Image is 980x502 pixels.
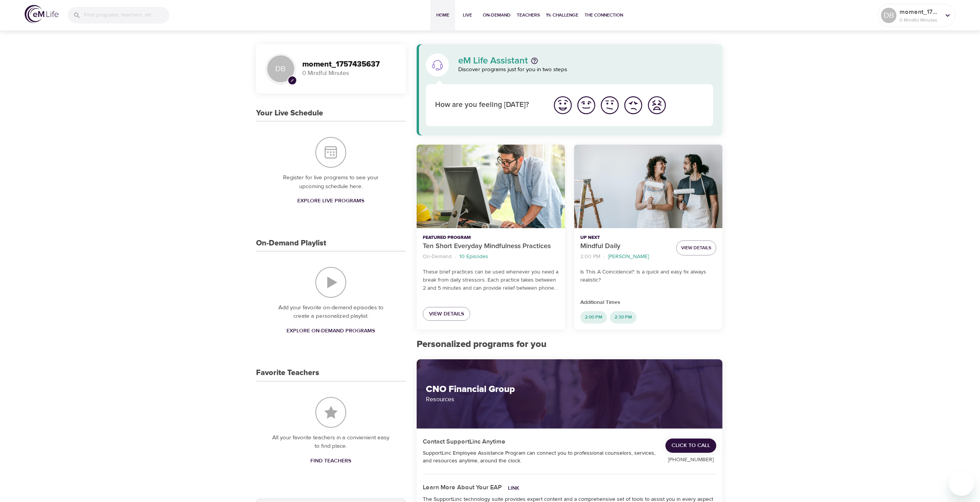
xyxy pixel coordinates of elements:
span: 2:30 PM [610,314,637,320]
p: How are you feeling [DATE]? [435,100,542,111]
p: [PERSON_NAME] [608,253,649,261]
button: I'm feeling worst [645,93,668,117]
p: 10 Episodes [459,253,488,261]
span: Find Teachers [310,456,351,466]
span: Home [434,11,452,19]
img: On-Demand Playlist [315,267,346,298]
span: 1% Challenge [546,11,578,19]
img: bad [623,95,644,116]
img: logo [25,5,59,23]
div: DB [881,8,896,23]
h3: On-Demand Playlist [256,239,326,248]
button: Ten Short Everyday Mindfulness Practices [417,145,565,228]
img: Favorite Teachers [315,397,346,428]
a: Explore On-Demand Programs [283,324,378,338]
img: good [576,95,597,116]
img: great [552,95,573,116]
span: Teachers [517,11,540,19]
button: I'm feeling great [551,93,575,117]
p: Is This A Coincidence?: Is a quick and easy fix always realistic? [580,268,716,284]
p: Add your favorite on-demand episodes to create a personalized playlist. [271,304,390,321]
div: DB [265,53,296,84]
input: Find programs, teachers, etc... [84,7,169,23]
span: View Details [429,309,464,319]
button: Mindful Daily [574,145,722,228]
p: eM Life Assistant [458,56,528,65]
button: View Details [676,240,716,255]
img: Your Live Schedule [315,137,346,168]
div: SupportLinc Employee Assistance Program can connect you to professional counselors, services, and... [423,449,657,465]
div: 2:30 PM [610,311,637,324]
p: These brief practices can be used whenever you need a break from daily stressors. Each practice t... [423,268,559,292]
p: 2:00 PM [580,253,600,261]
p: [PHONE_NUMBER] [665,456,716,464]
img: ok [599,95,620,116]
p: Resources [426,395,714,404]
p: Discover programs just for you in two steps [458,65,714,74]
a: Explore Live Programs [294,194,367,208]
img: worst [646,95,667,116]
a: Find Teachers [307,454,354,468]
p: Register for live programs to see your upcoming schedule here. [271,173,390,191]
p: 0 Mindful Minutes [302,69,397,78]
p: Mindful Daily [580,241,670,252]
h3: Your Live Schedule [256,109,323,118]
button: I'm feeling ok [598,93,622,117]
span: The Connection [585,11,623,19]
li: · [603,252,605,262]
p: Up Next [580,234,670,241]
button: I'm feeling bad [622,93,645,117]
li: · [455,252,456,262]
p: Featured Program [423,234,559,241]
button: I'm feeling good [575,93,598,117]
span: View Details [681,244,711,252]
a: Link [508,485,519,492]
img: eM Life Assistant [431,59,444,71]
p: 0 Mindful Minutes [900,17,940,23]
span: Live [458,11,477,19]
span: 2:00 PM [580,314,607,320]
nav: breadcrumb [423,252,559,262]
h3: moment_1757435637 [302,60,397,69]
span: On-Demand [483,11,511,19]
span: Click to Call [672,441,710,450]
h2: CNO Financial Group [426,384,714,395]
p: Ten Short Everyday Mindfulness Practices [423,241,559,252]
p: All your favorite teachers in a convienient easy to find place. [271,434,390,451]
span: Explore On-Demand Programs [286,326,375,336]
p: Additional Times [580,299,716,307]
a: View Details [423,307,470,321]
div: 2:00 PM [580,311,607,324]
p: moment_1757435637 [900,7,940,17]
h5: Learn More About Your EAP [423,484,502,492]
h5: Contact SupportLinc Anytime [423,438,506,446]
h2: Personalized programs for you [417,339,723,350]
h3: Favorite Teachers [256,369,319,377]
a: Click to Call [665,439,716,453]
nav: breadcrumb [580,252,670,262]
p: On-Demand [423,253,452,261]
iframe: Button to launch messaging window [949,471,974,496]
span: Explore Live Programs [297,196,364,206]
